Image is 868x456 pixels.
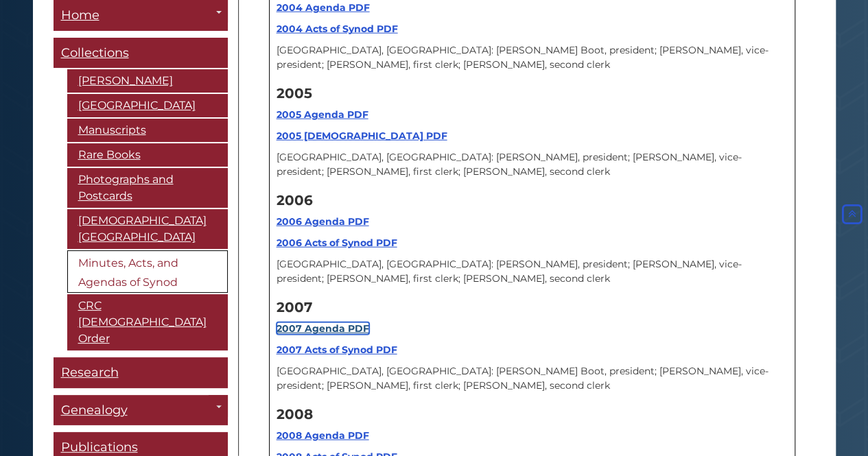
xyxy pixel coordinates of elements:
[67,294,228,350] a: CRC [DEMOGRAPHIC_DATA] Order
[61,403,128,418] span: Genealogy
[67,250,228,293] a: Minutes, Acts, and Agendas of Synod
[277,364,788,393] p: [GEOGRAPHIC_DATA], [GEOGRAPHIC_DATA]: [PERSON_NAME] Boot, president; [PERSON_NAME], vice-presiden...
[277,215,369,228] a: 2006 Agenda PDF
[277,299,312,315] strong: 2007
[67,69,228,93] a: [PERSON_NAME]
[61,440,138,455] span: Publications
[54,395,228,426] a: Genealogy
[277,429,369,442] a: 2008 Agenda PDF
[67,94,228,117] a: [GEOGRAPHIC_DATA]
[277,406,313,422] strong: 2008
[277,130,447,142] a: 2005 [DEMOGRAPHIC_DATA] PDF
[67,168,228,208] a: Photographs and Postcards
[277,43,788,72] p: [GEOGRAPHIC_DATA], [GEOGRAPHIC_DATA]: [PERSON_NAME] Boot, president; [PERSON_NAME], vice-presiden...
[839,208,865,221] a: Back to Top
[277,257,788,286] p: [GEOGRAPHIC_DATA], [GEOGRAPHIC_DATA]: [PERSON_NAME], president; [PERSON_NAME], vice-president; [P...
[277,150,788,179] p: [GEOGRAPHIC_DATA], [GEOGRAPHIC_DATA]: [PERSON_NAME], president; [PERSON_NAME], vice-president; [P...
[61,45,129,60] span: Collections
[54,357,228,388] a: Research
[277,108,368,121] a: 2005 Agenda PDF
[61,365,119,380] span: Research
[67,143,228,167] a: Rare Books
[277,322,369,335] a: 2007 Agenda PDF
[277,192,313,208] strong: 2006
[277,85,312,101] strong: 2005
[277,1,370,14] a: 2004 Agenda PDF
[277,237,397,249] a: 2006 Acts of Synod PDF
[277,344,397,356] a: 2007 Acts of Synod PDF
[277,23,398,35] a: 2004 Acts of Synod PDF
[67,209,228,249] a: [DEMOGRAPHIC_DATA][GEOGRAPHIC_DATA]
[67,119,228,142] a: Manuscripts
[54,38,228,69] a: Collections
[61,8,99,23] span: Home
